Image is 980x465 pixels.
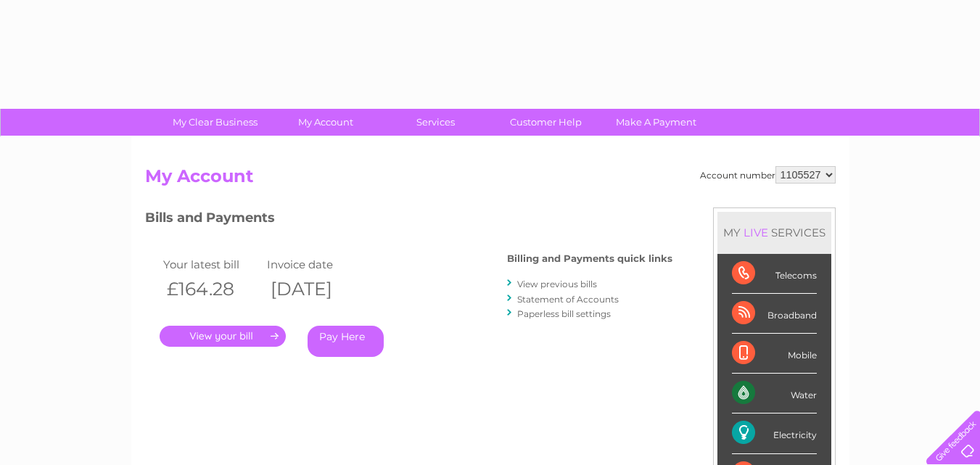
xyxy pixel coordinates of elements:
[517,279,597,289] a: View previous bills
[486,109,606,136] a: Customer Help
[145,207,672,233] h3: Bills and Payments
[517,294,619,305] a: Statement of Accounts
[717,212,831,253] div: MY SERVICES
[376,109,495,136] a: Services
[517,308,611,319] a: Paperless bill settings
[732,413,817,453] div: Electricity
[160,326,286,347] a: .
[308,326,384,357] a: Pay Here
[507,253,672,264] h4: Billing and Payments quick links
[160,274,264,304] th: £164.28
[145,166,836,194] h2: My Account
[700,166,836,184] div: Account number
[732,334,817,374] div: Mobile
[596,109,716,136] a: Make A Payment
[741,226,771,239] div: LIVE
[263,274,368,304] th: [DATE]
[263,255,368,274] td: Invoice date
[160,255,264,274] td: Your latest bill
[265,109,385,136] a: My Account
[732,254,817,294] div: Telecoms
[732,294,817,334] div: Broadband
[732,374,817,413] div: Water
[155,109,275,136] a: My Clear Business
